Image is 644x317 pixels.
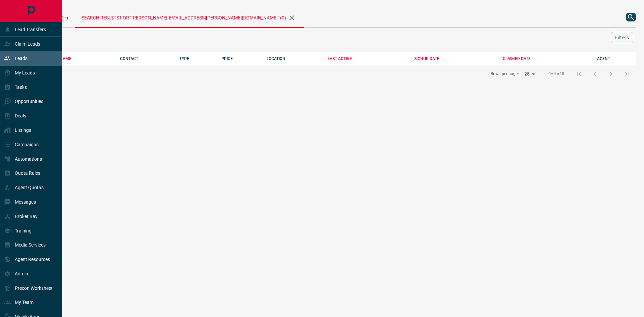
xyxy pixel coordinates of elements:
[179,56,211,61] div: TYPE
[611,32,633,43] button: Filters
[267,56,318,61] div: LOCATION
[120,56,170,61] div: CONTACT
[503,56,587,61] div: CLAIMED DATE
[548,71,564,77] p: 0–0 of 0
[414,56,493,61] div: SIGNUP DATE
[75,7,304,28] div: Search results for "[PERSON_NAME][EMAIL_ADDRESS][PERSON_NAME][DOMAIN_NAME]" (0)
[597,56,636,61] div: AGENT
[522,69,538,79] div: 25
[491,71,519,77] p: Rows per page:
[60,56,110,61] div: NAME
[328,56,404,61] div: LAST ACTIVE
[626,13,636,21] button: search button
[221,56,257,61] div: PRICE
